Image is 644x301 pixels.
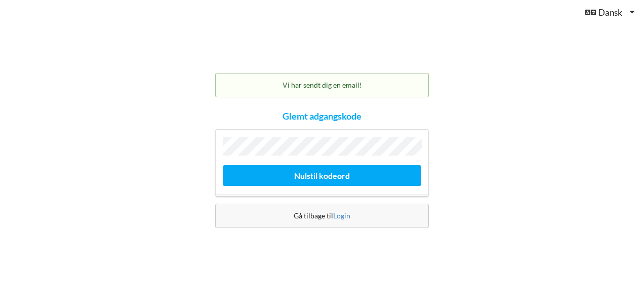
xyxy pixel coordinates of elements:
a: Login [333,211,350,220]
div: Gå tilbage til [215,204,429,228]
span: Dansk [598,8,622,17]
div: Vi har sendt dig en email! [215,73,429,97]
div: Glemt adgangskode [283,110,361,122]
button: Nulstil kodeord [223,165,421,186]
